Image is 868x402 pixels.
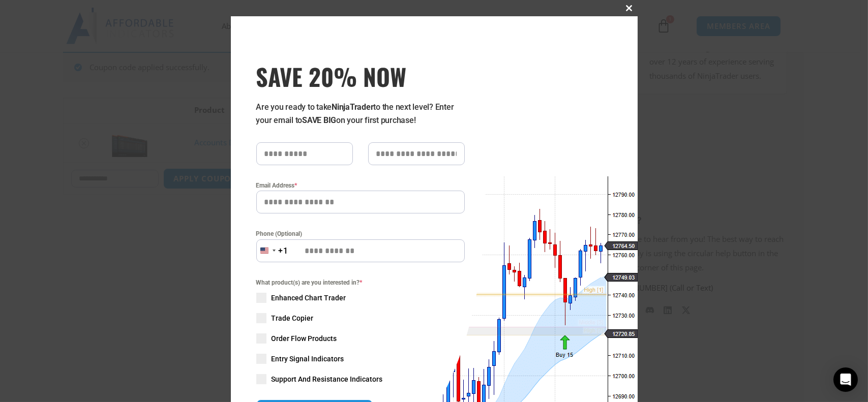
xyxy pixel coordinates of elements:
label: Enhanced Chart Trader [256,293,465,303]
label: Support And Resistance Indicators [256,374,465,384]
span: Trade Copier [272,313,314,323]
label: Trade Copier [256,313,465,323]
div: +1 [279,244,289,258]
span: Support And Resistance Indicators [272,374,383,384]
label: Email Address [256,180,465,191]
button: Selected country [256,239,289,262]
label: Entry Signal Indicators [256,354,465,364]
span: Entry Signal Indicators [272,354,344,364]
p: Are you ready to take to the next level? Enter your email to on your first purchase! [256,101,465,127]
span: Enhanced Chart Trader [272,293,346,303]
label: Order Flow Products [256,333,465,344]
strong: SAVE BIG [302,115,336,125]
span: SAVE 20% NOW [256,62,465,90]
span: What product(s) are you interested in? [256,277,465,288]
div: Open Intercom Messenger [833,367,858,392]
label: Phone (Optional) [256,229,465,239]
span: Order Flow Products [272,333,337,344]
strong: NinjaTrader [332,102,373,112]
